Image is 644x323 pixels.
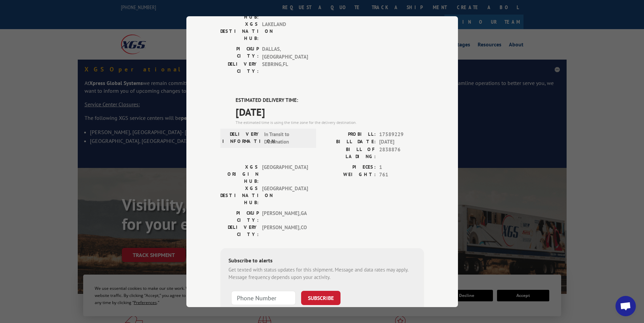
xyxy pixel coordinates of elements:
span: In Transit to Destination [264,130,310,146]
span: 17589229 [379,130,424,138]
label: BILL OF LADING: [322,146,376,160]
label: DELIVERY CITY: [220,223,259,238]
span: [PERSON_NAME] , CO [262,223,308,238]
div: Subscribe to alerts [228,256,416,266]
span: DALLAS , [GEOGRAPHIC_DATA] [262,45,308,61]
label: DELIVERY INFORMATION: [222,130,261,146]
span: [GEOGRAPHIC_DATA] [262,163,308,185]
label: XGS ORIGIN HUB: [220,163,259,185]
span: 761 [379,171,424,179]
label: PICKUP CITY: [220,209,259,223]
span: [PERSON_NAME] , GA [262,209,308,223]
button: SUBSCRIBE [301,290,341,305]
label: XGS DESTINATION HUB: [220,21,259,42]
label: PROBILL: [322,130,376,138]
input: Phone Number [231,290,296,305]
label: XGS DESTINATION HUB: [220,185,259,206]
label: WEIGHT: [322,171,376,179]
span: 2838876 [379,146,424,160]
span: LAKELAND [262,21,308,42]
label: BILL DATE: [322,138,376,146]
span: [GEOGRAPHIC_DATA] [262,185,308,206]
label: PIECES: [322,163,376,171]
span: 1 [379,163,424,171]
span: [DATE] [379,138,424,146]
div: The estimated time is using the time zone for the delivery destination. [236,119,424,125]
a: Open chat [615,296,636,316]
label: PICKUP CITY: [220,45,259,61]
label: ESTIMATED DELIVERY TIME: [236,96,424,104]
div: Get texted with status updates for this shipment. Message and data rates may apply. Message frequ... [228,266,416,281]
span: [DATE] [236,104,424,119]
label: DELIVERY CITY: [220,61,259,75]
span: SEBRING , FL [262,61,308,75]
